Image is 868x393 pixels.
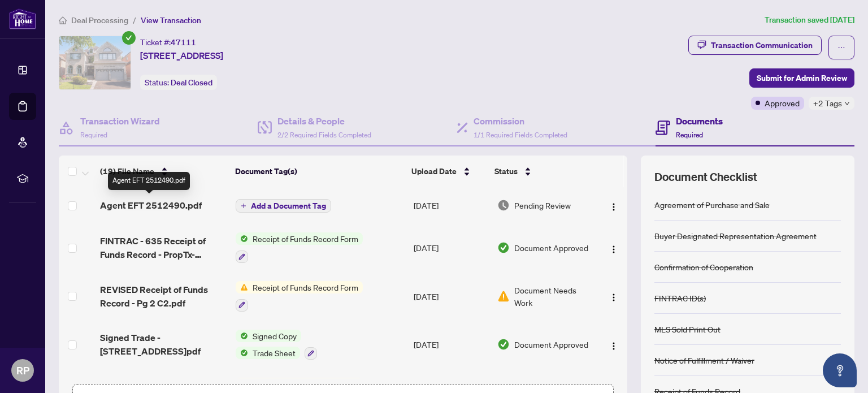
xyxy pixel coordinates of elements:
td: [DATE] [409,187,493,223]
div: MLS Sold Print Out [654,323,721,335]
img: Document Status [497,290,510,303]
div: FINTRAC ID(s) [654,292,706,304]
span: Upload Date [411,165,457,178]
span: Agent EFT 2512490.pdf [100,198,202,212]
article: Transaction saved [DATE] [765,14,854,27]
span: 47111 [171,37,196,47]
button: Transaction Communication [688,36,822,55]
span: Pending Review [514,199,571,211]
img: IMG-N12219562_1.jpg [59,36,131,89]
span: down [844,101,850,106]
th: Status [490,156,594,187]
span: plus [241,203,246,209]
img: Logo [609,245,618,254]
span: Signed Copy [248,330,301,342]
span: Approved [765,97,800,109]
span: RP [16,362,29,378]
img: Status Icon [236,232,248,245]
span: (19) File Name [100,165,154,178]
img: Status Icon [236,378,248,390]
button: Status IconSigned CopyStatus IconTrade Sheet [236,330,317,360]
span: Deal Processing [71,15,128,25]
span: 2/2 Required Fields Completed [277,131,371,139]
h4: Documents [676,114,723,128]
span: [STREET_ADDRESS] [140,49,223,62]
td: [DATE] [409,272,493,321]
button: Add a Document Tag [236,199,331,213]
span: View Transaction [141,15,201,25]
span: Submit for Admin Review [757,69,847,87]
img: logo [9,8,36,29]
div: Buyer Designated Representation Agreement [654,230,817,242]
button: Status IconReceipt of Funds Record Form [236,281,363,312]
img: Logo [609,342,618,351]
span: Add a Document Tag [251,202,326,210]
span: 1/1 Required Fields Completed [474,131,567,139]
li: / [133,14,136,27]
img: Status Icon [236,347,248,359]
span: home [59,16,67,24]
img: Document Status [497,338,510,351]
img: Logo [609,293,618,302]
div: Transaction Communication [711,36,813,54]
td: [DATE] [409,321,493,369]
span: REVISED Receipt of Funds Record - Pg 2 C2.pdf [100,283,227,310]
th: Upload Date [407,156,490,187]
span: check-circle [122,31,136,45]
th: Document Tag(s) [231,156,407,187]
button: Status IconReceipt of Funds Record Form [236,232,363,263]
div: Ticket #: [140,36,196,49]
span: Document Checklist [654,169,757,185]
img: Logo [609,202,618,211]
span: Receipt of Funds Record Form [248,232,363,245]
span: Required [80,131,107,139]
h4: Details & People [277,114,371,128]
span: Trade Sheet [248,347,300,359]
span: Document Approved [514,241,588,254]
button: Logo [605,335,623,353]
span: Status [494,165,518,178]
button: Submit for Admin Review [749,68,854,88]
img: Status Icon [236,281,248,293]
h4: Commission [474,114,567,128]
h4: Transaction Wizard [80,114,160,128]
span: Signed Trade - [STREET_ADDRESS]pdf [100,331,227,358]
button: Open asap [823,353,857,387]
div: Agreement of Purchase and Sale [654,198,770,211]
span: Document Approved [514,338,588,351]
span: Document Needs Work [514,284,593,309]
img: Document Status [497,199,510,211]
button: Add a Document Tag [236,198,331,213]
button: Logo [605,287,623,305]
div: Notice of Fulfillment / Waiver [654,354,754,366]
button: Logo [605,196,623,214]
span: +2 Tags [813,97,842,110]
span: Deal Closed [171,77,212,88]
div: Confirmation of Cooperation [654,261,753,273]
div: Status: [140,75,217,90]
span: Receipt of Funds Record Form [248,281,363,293]
span: FINTRAC - 635 Receipt of Funds Record - PropTx-OREA_[DATE] 10_35_16.pdf [100,234,227,261]
span: Required [676,131,703,139]
span: ellipsis [837,44,845,51]
button: Logo [605,239,623,257]
th: (19) File Name [96,156,231,187]
img: Status Icon [236,330,248,342]
td: [DATE] [409,223,493,272]
span: Receipt of Funds Record Form [248,378,363,390]
div: Agent EFT 2512490.pdf [108,172,190,190]
img: Document Status [497,241,510,254]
